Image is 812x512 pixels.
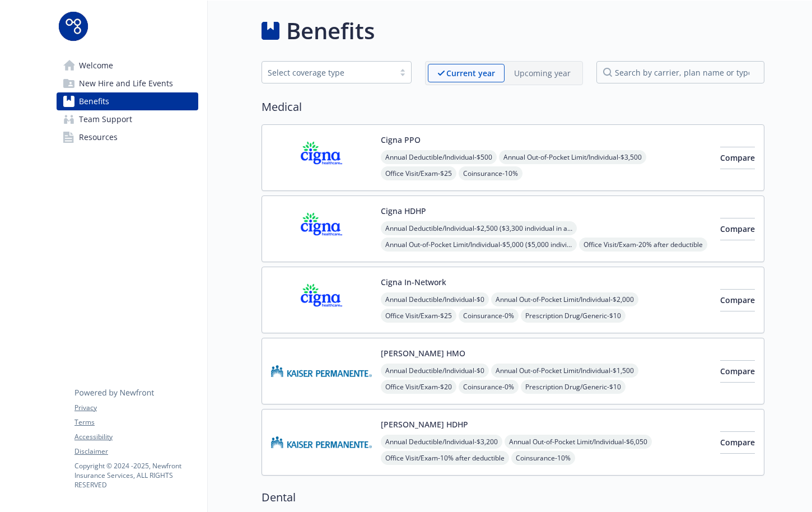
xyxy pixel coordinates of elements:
[381,347,465,359] button: [PERSON_NAME] HMO
[381,435,502,449] span: Annual Deductible/Individual - $3,200
[271,134,372,181] img: CIGNA carrier logo
[381,166,456,180] span: Office Visit/Exam - $25
[57,92,198,110] a: Benefits
[491,292,638,306] span: Annual Out-of-Pocket Limit/Individual - $2,000
[79,75,173,92] span: New Hire and Life Events
[271,347,372,395] img: Kaiser Permanente Insurance Company carrier logo
[381,380,456,394] span: Office Visit/Exam - $20
[720,218,755,240] button: Compare
[57,128,198,146] a: Resources
[521,380,626,394] span: Prescription Drug/Generic - $10
[459,380,519,394] span: Coinsurance - 0%
[74,403,198,413] a: Privacy
[57,110,198,128] a: Team Support
[271,205,372,253] img: CIGNA carrier logo
[514,67,571,79] p: Upcoming year
[720,431,755,454] button: Compare
[74,432,198,442] a: Accessibility
[511,451,575,465] span: Coinsurance - 10%
[720,366,755,376] span: Compare
[74,461,198,490] p: Copyright © 2024 - 2025 , Newfront Insurance Services, ALL RIGHTS RESERVED
[381,309,456,323] span: Office Visit/Exam - $25
[720,147,755,169] button: Compare
[446,67,495,79] p: Current year
[262,99,764,115] h2: Medical
[579,238,707,252] span: Office Visit/Exam - 20% after deductible
[286,14,375,48] h1: Benefits
[491,364,638,378] span: Annual Out-of-Pocket Limit/Individual - $1,500
[381,238,577,252] span: Annual Out-of-Pocket Limit/Individual - $5,000 ($5,000 individual in a family)
[720,289,755,311] button: Compare
[720,152,755,163] span: Compare
[381,221,577,235] span: Annual Deductible/Individual - $2,500 ($3,300 individual in a family)
[499,150,646,164] span: Annual Out-of-Pocket Limit/Individual - $3,500
[381,451,509,465] span: Office Visit/Exam - 10% after deductible
[79,110,132,128] span: Team Support
[720,295,755,305] span: Compare
[381,276,446,288] button: Cigna In-Network
[262,489,764,506] h2: Dental
[381,418,468,430] button: [PERSON_NAME] HDHP
[381,205,426,217] button: Cigna HDHP
[268,67,389,78] div: Select coverage type
[271,276,372,324] img: CIGNA carrier logo
[720,360,755,383] button: Compare
[57,57,198,75] a: Welcome
[57,75,198,92] a: New Hire and Life Events
[271,418,372,466] img: Kaiser Permanente Insurance Company carrier logo
[74,417,198,427] a: Terms
[521,309,626,323] span: Prescription Drug/Generic - $10
[596,61,764,83] input: search by carrier, plan name or type
[79,57,113,75] span: Welcome
[720,437,755,448] span: Compare
[459,309,519,323] span: Coinsurance - 0%
[74,446,198,457] a: Disclaimer
[381,150,497,164] span: Annual Deductible/Individual - $500
[459,166,522,180] span: Coinsurance - 10%
[79,128,118,146] span: Resources
[720,224,755,234] span: Compare
[381,292,489,306] span: Annual Deductible/Individual - $0
[505,435,652,449] span: Annual Out-of-Pocket Limit/Individual - $6,050
[79,92,109,110] span: Benefits
[381,364,489,378] span: Annual Deductible/Individual - $0
[381,134,421,146] button: Cigna PPO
